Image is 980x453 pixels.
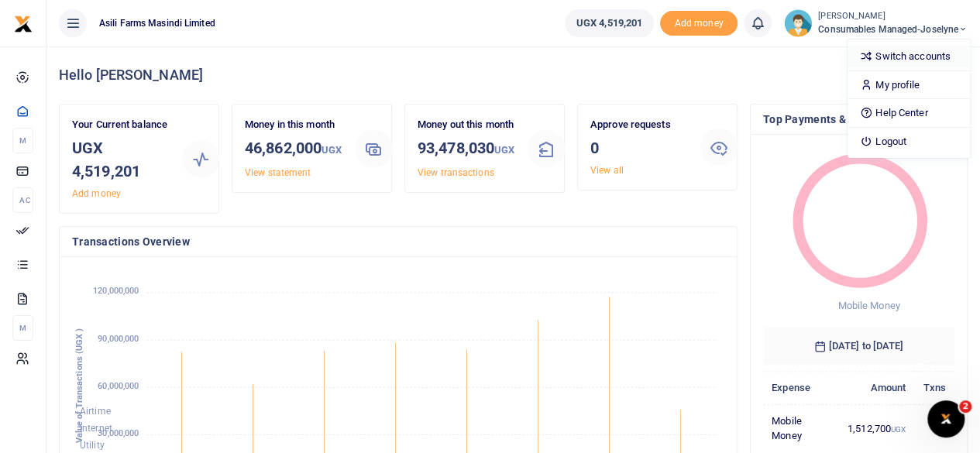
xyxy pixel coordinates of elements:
h4: Transactions Overview [72,233,724,250]
span: Internet [80,423,112,434]
h3: 0 [590,136,688,160]
a: profile-user [PERSON_NAME] Consumables managed-Joselyne [784,9,968,37]
a: Add money [660,16,738,28]
a: My profile [848,74,970,96]
span: UGX 4,519,201 [576,15,642,31]
li: Ac [12,187,33,213]
span: Utility [80,441,105,451]
img: logo-small [14,15,33,33]
p: Money in this month [245,117,342,133]
a: View statement [245,167,311,178]
th: Amount [839,371,915,404]
h4: Hello [PERSON_NAME] [59,67,968,84]
span: Add money [660,11,738,36]
tspan: 90,000,000 [98,334,139,344]
li: Toup your wallet [660,11,738,36]
a: logo-small logo-large logo-large [14,17,33,29]
li: M [12,315,33,341]
span: Consumables managed-Joselyne [818,22,968,36]
h4: Top Payments & Expenses [763,111,954,128]
small: UGX [494,144,514,156]
tspan: 120,000,000 [93,287,139,297]
td: 1,512,700 [839,404,915,452]
h3: UGX 4,519,201 [72,136,170,183]
p: Approve requests [590,117,688,133]
h3: 93,478,030 [418,136,515,162]
small: UGX [891,425,906,434]
iframe: Intercom live chat [927,400,965,438]
th: Expense [763,371,839,404]
h3: 46,862,000 [245,136,342,162]
a: Logout [848,131,970,153]
small: UGX [322,144,342,156]
th: Txns [914,371,954,404]
li: Wallet ballance [559,9,660,37]
p: Money out this month [418,117,515,133]
tspan: 30,000,000 [98,428,139,438]
a: View transactions [418,167,494,178]
span: Asili Farms Masindi Limited [93,16,222,30]
text: Value of Transactions (UGX ) [74,328,84,444]
a: Help Center [848,102,970,124]
span: Mobile Money [837,300,899,311]
span: Airtime [80,406,111,417]
td: Mobile Money [763,404,839,452]
p: Your Current balance [72,117,170,133]
a: View all [590,165,624,176]
tspan: 60,000,000 [98,381,139,391]
img: profile-user [784,9,812,37]
td: 3 [914,404,954,452]
a: Add money [72,188,121,199]
a: UGX 4,519,201 [565,9,654,37]
h6: [DATE] to [DATE] [763,328,954,365]
small: [PERSON_NAME] [818,10,968,23]
span: 2 [959,400,971,413]
li: M [12,128,33,153]
a: Switch accounts [848,46,970,67]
